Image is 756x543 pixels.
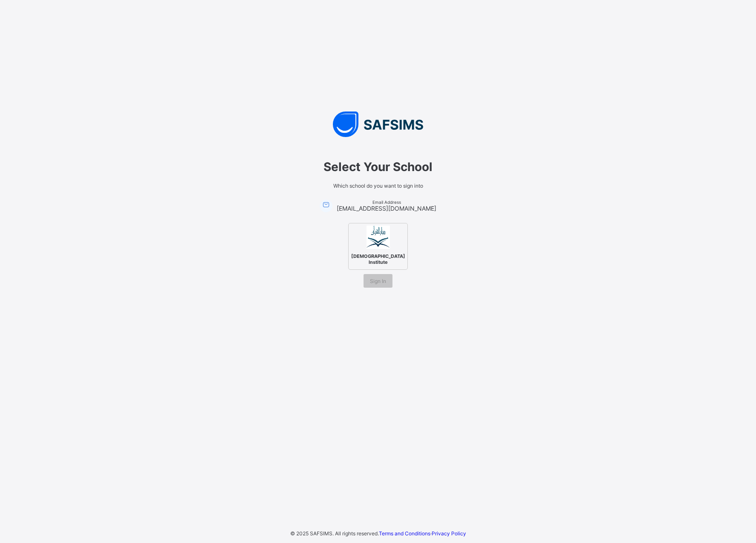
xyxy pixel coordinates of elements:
img: SAFSIMS Logo [250,111,506,137]
img: Darul Quran Institute [367,226,390,249]
a: Terms and Conditions [379,530,430,537]
span: [DEMOGRAPHIC_DATA] Institute [349,251,407,267]
span: · [379,530,466,537]
a: Privacy Policy [432,530,466,537]
span: Email Address [337,200,436,205]
span: Sign In [370,278,386,284]
span: [EMAIL_ADDRESS][DOMAIN_NAME] [337,205,436,212]
span: Select Your School [259,160,497,174]
span: Which school do you want to sign into [259,183,497,189]
span: © 2025 SAFSIMS. All rights reserved. [290,530,379,537]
